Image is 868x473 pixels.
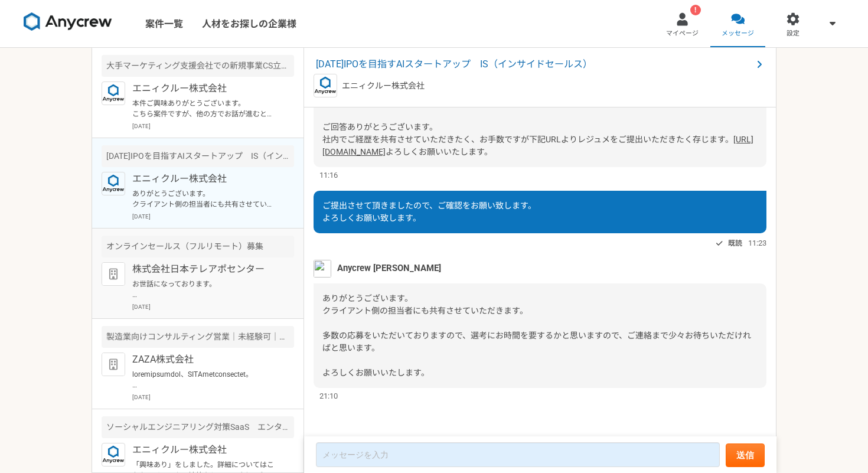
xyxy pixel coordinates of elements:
p: [DATE] [132,122,294,131]
button: 送信 [726,443,765,467]
span: ありがとうございます。 クライアント側の担当者にも共有させていただきます。 多数の応募をいただいておりますので、選考にお時間を要するかと思いますので、ご連絡まで少々お待ちいただければと思います。... [322,293,751,377]
p: お世話になっております。 プロフィール拝見してとても魅力的なご経歴で、 ぜひ一度、弊社面談をお願いできないでしょうか？ [URL][DOMAIN_NAME][DOMAIN_NAME] 当社ですが... [132,279,278,300]
span: 11:23 [748,237,766,249]
p: ZAZA株式会社 [132,353,278,367]
div: ソーシャルエンジニアリング対策SaaS エンタープライズセールス [102,416,294,438]
span: [DATE]IPOを目指すAIスタートアップ IS（インサイドセールス） [316,57,752,71]
a: [URL][DOMAIN_NAME] [322,135,753,156]
p: [DATE] [132,302,294,311]
span: [PERSON_NAME]様 ご回答ありがとうございます。 社内でご経歴を共有させていただきたく、お手数ですが下記URLよりレジュメをご提出いただきたく存じます。 [322,97,733,144]
div: ! [690,5,701,15]
img: %E5%90%8D%E7%A7%B0%E6%9C%AA%E8%A8%AD%E5%AE%9A%E3%81%AE%E3%83%87%E3%82%B6%E3%82%A4%E3%83%B3__3_.png [314,260,331,278]
p: エニィクルー株式会社 [132,443,278,457]
img: default_org_logo-42cde973f59100197ec2c8e796e4974ac8490bb5b08a0eb061ff975e4574aa76.png [102,262,125,286]
div: 製造業向けコンサルティング営業｜未経験可｜法人営業としてキャリアアップしたい方 [102,326,294,348]
span: マイページ [666,29,699,38]
img: logo_text_blue_01.png [102,443,125,467]
p: [DATE] [132,212,294,221]
p: [DATE] [132,393,294,402]
img: logo_text_blue_01.png [102,81,125,105]
p: エニィクルー株式会社 [342,80,425,92]
span: Anycrew [PERSON_NAME] [337,262,441,275]
span: メッセージ [722,29,754,38]
span: ご提出させて頂きましたので、ご確認をお願い致します。 よろしくお願い致します。 [322,201,536,223]
p: エニィクルー株式会社 [132,81,278,96]
img: 8DqYSo04kwAAAAASUVORK5CYII= [24,12,112,31]
span: よろしくお願いいたします。 [386,147,492,156]
span: 21:10 [319,390,338,402]
div: 大手マーケティング支援会社での新規事業CS立ち上げポジションを募集 [102,55,294,77]
img: default_org_logo-42cde973f59100197ec2c8e796e4974ac8490bb5b08a0eb061ff975e4574aa76.png [102,353,125,376]
p: 株式会社日本テレアポセンター [132,262,278,276]
span: 11:16 [319,169,338,181]
span: 既読 [728,236,742,250]
img: logo_text_blue_01.png [314,74,337,97]
div: オンラインセールス（フルリモート）募集 [102,236,294,257]
p: loremipsumdol、SITAmetconsectet。 adipiscin、elitseddoeiusmodtemporincidid。 utlabo、etdol・magnaaL4Eni... [132,369,278,390]
p: ありがとうございます。 クライアント側の担当者にも共有させていただきます。 多数の応募をいただいておりますので、選考にお時間を要するかと思いますので、ご連絡まで少々お待ちいただければと思います。... [132,188,278,210]
img: logo_text_blue_01.png [102,172,125,195]
span: 設定 [787,29,800,38]
div: [DATE]IPOを目指すAIスタートアップ IS（インサイドセールス） [102,145,294,167]
p: エニィクルー株式会社 [132,172,278,186]
p: 本件ご興味ありがとうございます。 こちら案件ですが、他の方でお話が進むとのことで案件がクローズとなりました。ご紹介に至らず申し訳ございません。 引き続き別件などご応募いただければと思います。 よ... [132,98,278,119]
